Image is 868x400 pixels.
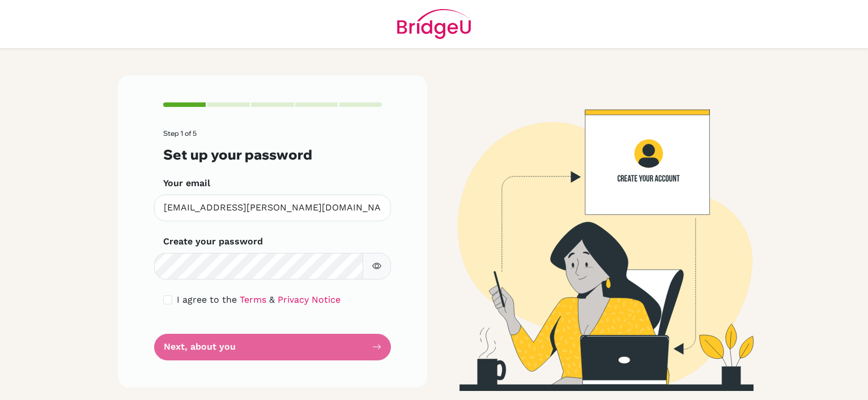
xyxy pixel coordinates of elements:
[163,147,382,163] h3: Set up your password
[177,294,237,305] span: I agree to the
[154,195,391,221] input: Insert your email*
[163,235,263,248] label: Create your password
[269,294,275,305] span: &
[163,129,197,137] span: Step 1 of 5
[163,177,210,190] label: Your email
[278,294,341,305] a: Privacy Notice
[240,294,266,305] a: Terms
